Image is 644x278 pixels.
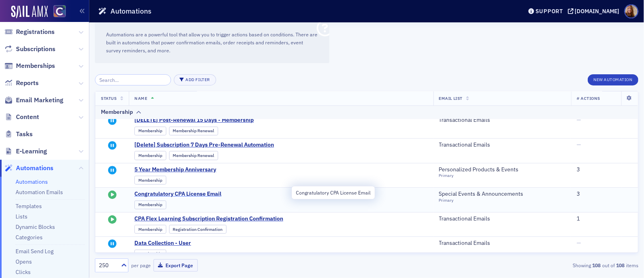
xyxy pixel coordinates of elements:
[439,198,524,203] div: Primary
[16,234,43,241] a: Categories
[577,95,600,101] span: # Actions
[134,117,291,124] a: [DELETE] Post-Renewal 15 Days - Membership
[463,262,638,269] div: Showing out of items
[134,127,166,135] div: Membership
[577,239,581,246] span: —
[16,45,55,54] span: Subscriptions
[134,225,166,234] div: Membership
[16,223,55,230] a: Dynamic Blocks
[16,258,32,265] a: Opens
[4,147,47,156] a: E-Learning
[439,166,519,173] span: Personalized Products & Events
[588,74,638,85] button: New Automation
[108,240,116,248] i: Paused
[16,113,39,121] span: Content
[134,166,291,173] a: 5 Year Membership Anniversary
[575,8,620,15] div: [DOMAIN_NAME]
[131,262,151,269] label: per page
[591,262,602,269] strong: 108
[110,6,152,16] h1: Automations
[134,191,291,198] a: Congratulatory CPA License Email
[624,4,638,18] span: Profile
[134,95,147,101] span: Name
[134,250,166,258] div: Membership
[577,166,632,173] div: 3
[16,147,47,156] span: E-Learning
[154,259,198,272] button: Export Page
[108,215,116,224] i: Started
[53,5,66,18] img: SailAMX
[169,151,219,160] div: Membership Renewal
[4,164,53,173] a: Automations
[101,108,133,117] div: Membership
[439,191,524,198] span: Special Events & Announcements
[615,262,626,269] strong: 108
[134,141,291,149] a: [Delete] Subscription 7 Days Pre-Renewal Automation
[134,176,166,185] div: Membership
[48,5,66,19] a: View Homepage
[108,191,116,199] i: Started
[108,141,116,150] i: Paused
[439,215,512,222] span: Transactional Emails
[577,141,581,148] span: —
[439,173,519,178] div: Primary
[568,8,622,14] button: [DOMAIN_NAME]
[95,74,171,85] input: Search…
[4,113,39,121] a: Content
[4,62,55,70] a: Memberships
[588,75,638,83] a: New Automation
[291,186,375,199] div: Congratulatory CPA License Email
[16,62,55,70] span: Memberships
[99,261,116,270] div: 250
[134,240,291,247] a: Data Collection - User
[169,225,227,234] div: Registration Confirmation
[169,127,219,135] div: Membership Renewal
[4,28,55,36] a: Registrations
[16,28,55,36] span: Registrations
[16,213,28,220] a: Lists
[134,201,166,209] div: Membership
[16,130,33,139] span: Tasks
[101,95,116,101] span: Status
[577,116,581,123] span: —
[16,178,48,185] a: Automations
[577,191,632,198] div: 3
[16,189,63,196] a: Automation Emails
[439,117,512,124] span: Transactional Emails
[174,74,216,85] button: Add Filter
[11,6,48,18] img: SailAMX
[106,31,318,55] p: Automations are a powerful tool that allow you to trigger actions based on conditions. There are ...
[4,96,63,105] a: Email Marketing
[577,215,632,222] div: 1
[4,130,33,139] a: Tasks
[4,79,39,87] a: Reports
[439,141,512,149] span: Transactional Emails
[4,45,55,54] a: Subscriptions
[16,268,31,276] a: Clicks
[134,215,291,222] a: CPA Flex Learning Subscription Registration Confirmation
[108,166,116,175] i: Paused
[16,203,42,210] a: Templates
[16,164,53,173] span: Automations
[536,8,563,15] div: Support
[439,240,512,247] span: Transactional Emails
[439,95,463,101] span: Email List
[108,117,116,125] i: Paused
[16,79,39,87] span: Reports
[134,151,166,160] div: Membership
[16,96,63,105] span: Email Marketing
[16,248,53,255] a: Email Send Log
